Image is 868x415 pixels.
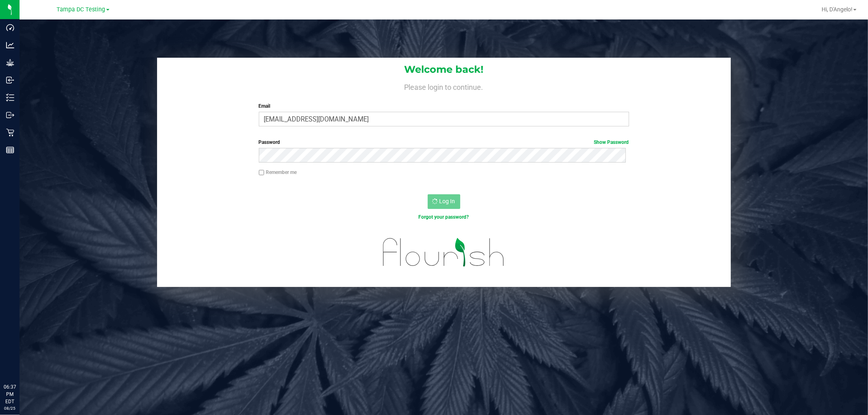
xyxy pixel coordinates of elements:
input: Remember me [259,170,265,176]
span: Password [259,139,280,145]
label: Email [259,102,629,110]
span: Hi, D'Angelo! [822,6,853,13]
h1: Welcome back! [157,64,731,75]
span: Log In [439,198,455,204]
button: Log In [428,194,460,209]
span: Flourish is Out of the Office for [DATE]! [340,3,515,16]
inline-svg: Inbound [6,76,14,84]
inline-svg: Outbound [6,111,14,119]
inline-svg: Reports [6,146,14,154]
h4: Please login to continue. [157,81,731,91]
div: You always have our Help Center [378,64,477,74]
inline-svg: Retail [6,128,14,137]
span: Heads Up, Flourish Fam! We'll be out of the office [DATE][DATE]. We'll respond to non-critical is... [7,22,834,43]
span: 1 [3,1,7,9]
inline-svg: Grow [6,59,14,67]
label: Remember me [259,169,297,176]
inline-svg: Dashboard [6,24,14,32]
a: Forgot your password? [419,214,469,220]
img: flourish_logo.svg [372,229,516,275]
p: 08/25 [4,405,16,411]
inline-svg: Inventory [6,93,14,102]
span: Thank you for your patience and understanding! [339,48,516,59]
inline-svg: Analytics [6,41,14,49]
p: 06:37 PM EDT [4,383,16,405]
a: Show Password [594,139,629,145]
span: Tampa DC Testing [57,6,105,13]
